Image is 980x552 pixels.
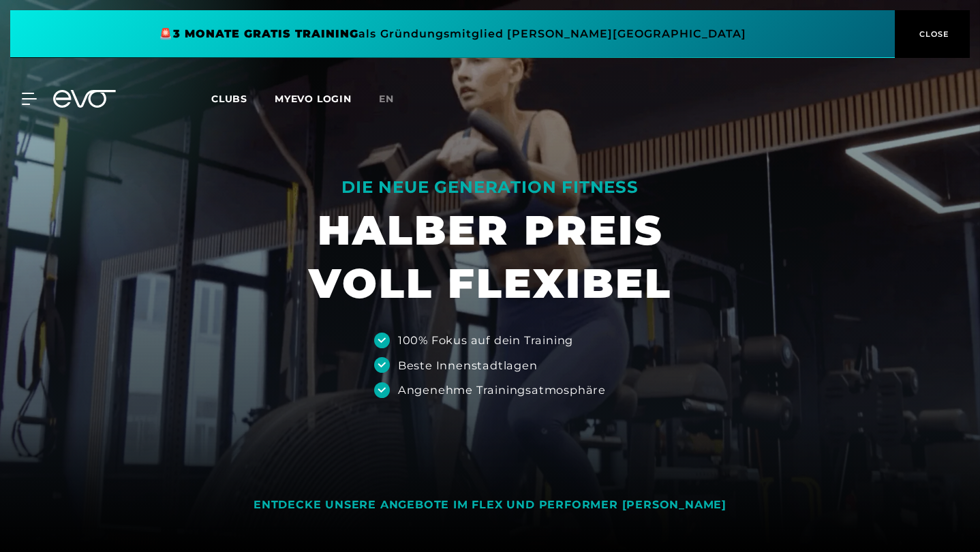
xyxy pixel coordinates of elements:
h1: HALBER PREIS VOLL FLEXIBEL [309,204,672,310]
span: en [379,93,394,105]
div: DIE NEUE GENERATION FITNESS [309,177,672,198]
div: Angenehme Trainingsatmosphäre [398,382,606,398]
span: Clubs [211,93,247,105]
a: MYEVO LOGIN [275,93,352,105]
div: Beste Innenstadtlagen [398,357,538,373]
a: Clubs [211,92,275,105]
span: CLOSE [916,28,949,40]
button: CLOSE [895,10,970,58]
div: 100% Fokus auf dein Training [398,332,573,348]
div: ENTDECKE UNSERE ANGEBOTE IM FLEX UND PERFORMER [PERSON_NAME] [254,498,726,512]
a: en [379,91,410,107]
